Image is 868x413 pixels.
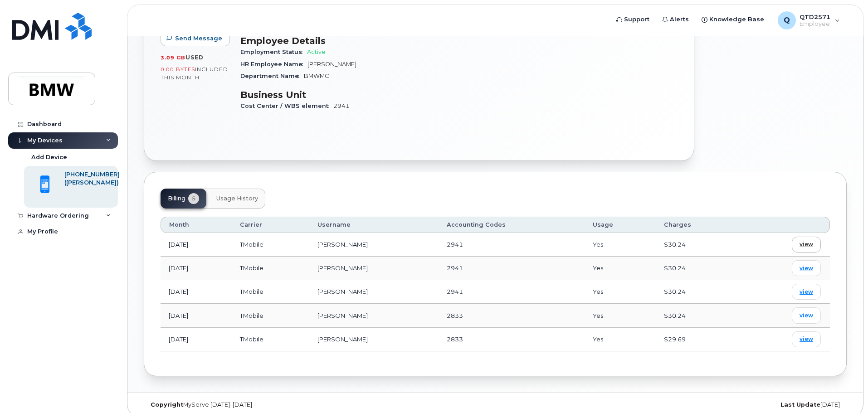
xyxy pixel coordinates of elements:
[216,195,258,202] span: Usage History
[585,257,656,280] td: Yes
[800,240,813,248] span: view
[447,288,463,295] span: 2941
[439,217,585,233] th: Accounting Codes
[670,15,689,24] span: Alerts
[585,328,656,351] td: Yes
[792,331,821,347] a: view
[232,233,309,257] td: TMobile
[585,217,656,233] th: Usage
[161,66,195,73] span: 0.00 Bytes
[232,217,309,233] th: Carrier
[161,217,232,233] th: Month
[232,328,309,351] td: TMobile
[240,89,454,100] h3: Business Unit
[161,328,232,351] td: [DATE]
[309,257,439,280] td: [PERSON_NAME]
[792,284,821,300] a: view
[240,49,307,55] span: Employment Status
[656,10,695,29] a: Alerts
[309,328,439,351] td: [PERSON_NAME]
[304,73,329,79] span: BMWMC
[240,35,454,46] h3: Employee Details
[240,102,333,109] span: Cost Center / WBS element
[800,20,830,28] span: Employee
[447,264,463,272] span: 2941
[695,10,770,29] a: Knowledge Base
[792,237,821,253] a: view
[800,311,813,320] span: view
[309,217,439,233] th: Username
[709,15,764,24] span: Knowledge Base
[800,264,813,272] span: view
[585,304,656,327] td: Yes
[585,233,656,257] td: Yes
[784,15,790,26] span: Q
[151,401,183,408] strong: Copyright
[307,49,326,55] span: Active
[656,217,740,233] th: Charges
[800,13,830,20] span: QTD2571
[771,11,846,29] div: QTD2571
[800,288,813,296] span: view
[240,61,307,68] span: HR Employee Name
[309,304,439,327] td: [PERSON_NAME]
[624,15,649,24] span: Support
[800,335,813,343] span: view
[161,280,232,304] td: [DATE]
[664,335,732,344] div: $29.69
[585,280,656,304] td: Yes
[447,335,463,343] span: 2833
[161,66,228,81] span: included this month
[232,280,309,304] td: TMobile
[664,264,732,272] div: $30.24
[232,257,309,280] td: TMobile
[232,304,309,327] td: TMobile
[161,233,232,257] td: [DATE]
[185,54,204,61] span: used
[447,241,463,248] span: 2941
[792,260,821,276] a: view
[664,287,732,296] div: $30.24
[792,307,821,323] a: view
[664,240,732,249] div: $30.24
[610,10,656,29] a: Support
[612,401,847,408] div: [DATE]
[664,311,732,320] div: $30.24
[780,401,820,408] strong: Last Update
[161,30,230,46] button: Send Message
[175,34,222,43] span: Send Message
[309,280,439,304] td: [PERSON_NAME]
[144,401,378,408] div: MyServe [DATE]–[DATE]
[240,73,304,79] span: Department Name
[333,102,350,109] span: 2941
[309,233,439,257] td: [PERSON_NAME]
[161,54,185,61] span: 3.09 GB
[307,61,356,68] span: [PERSON_NAME]
[161,257,232,280] td: [DATE]
[447,312,463,319] span: 2833
[829,374,861,406] iframe: Messenger Launcher
[161,304,232,327] td: [DATE]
